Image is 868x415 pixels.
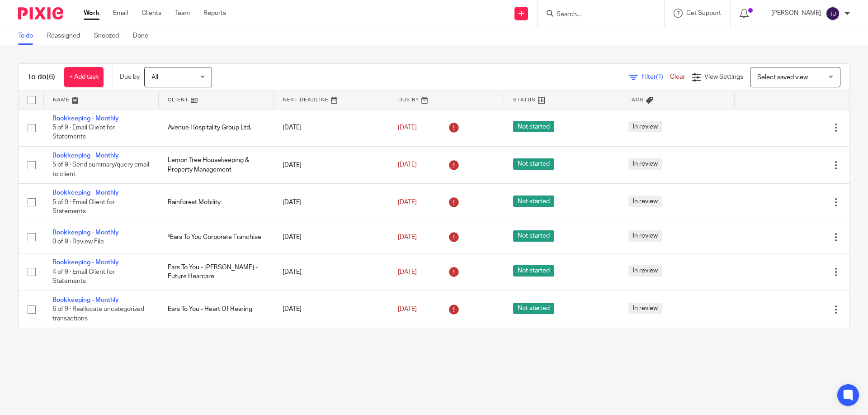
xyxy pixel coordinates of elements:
td: Ears To You - Heart Of Hearing [159,291,274,328]
a: Clear [670,74,685,80]
span: Filter [642,74,670,80]
a: Reports [203,9,226,18]
td: [DATE] [274,253,389,291]
td: Ears To You - [PERSON_NAME] - Future Hearcare [159,253,274,291]
span: 0 of 9 · Review File [52,239,104,245]
span: View Settings [704,74,743,80]
span: In review [628,265,662,277]
span: All [151,74,158,81]
a: Snoozed [94,27,126,45]
p: Due by [120,72,140,81]
span: [DATE] [398,234,417,240]
span: Tags [628,97,644,102]
a: Work [84,9,99,18]
a: Bookkeeping - Monthly [52,115,119,122]
a: Bookkeeping - Monthly [52,297,119,303]
span: [DATE] [398,306,417,312]
a: Clients [142,9,161,18]
a: Email [113,9,128,18]
td: [DATE] [274,291,389,328]
span: In review [628,121,662,132]
p: [PERSON_NAME] [771,9,821,18]
span: Not started [513,196,554,207]
span: 5 of 9 · Email Client for Statements [52,124,115,140]
a: Bookkeeping - Monthly [52,190,119,196]
a: Bookkeeping - Monthly [52,153,119,159]
a: Done [133,27,155,45]
span: 5 of 9 · Send summary/query email to client [52,162,149,178]
span: [DATE] [398,162,417,168]
span: Select saved view [757,74,808,81]
td: *Ears To You Corporate Franchise [159,221,274,253]
span: [DATE] [398,124,417,131]
td: [DATE] [274,109,389,146]
span: (6) [47,73,55,81]
span: In review [628,303,662,314]
span: [DATE] [398,269,417,275]
span: Not started [513,230,554,242]
span: [DATE] [398,199,417,205]
a: Team [175,9,190,18]
a: Reassigned [47,27,87,45]
td: Lemon Tree Housekeeping & Property Management [159,146,274,183]
td: [DATE] [274,184,389,221]
img: Pixie [18,7,63,19]
span: 4 of 9 · Email Client for Statements [52,269,115,285]
td: [DATE] [274,221,389,253]
a: To do [18,27,40,45]
a: Bookkeeping - Monthly [52,259,119,266]
span: Not started [513,265,554,277]
span: Get Support [686,10,721,16]
span: 6 of 9 · Reallocate uncategorized transactions [52,306,144,322]
span: In review [628,230,662,242]
a: Bookkeeping - Monthly [52,229,119,236]
td: [DATE] [274,146,389,183]
td: Rainforest Mobility [159,184,274,221]
span: Not started [513,303,554,314]
h1: To do [28,72,55,82]
span: 5 of 9 · Email Client for Statements [52,199,115,215]
span: Not started [513,158,554,170]
a: + Add task [64,67,104,87]
span: (1) [656,74,663,80]
img: svg%3E [826,6,840,21]
span: In review [628,196,662,207]
span: Not started [513,121,554,132]
span: In review [628,158,662,170]
td: Avenue Hospitality Group Ltd. [159,109,274,146]
input: Search [556,11,637,19]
